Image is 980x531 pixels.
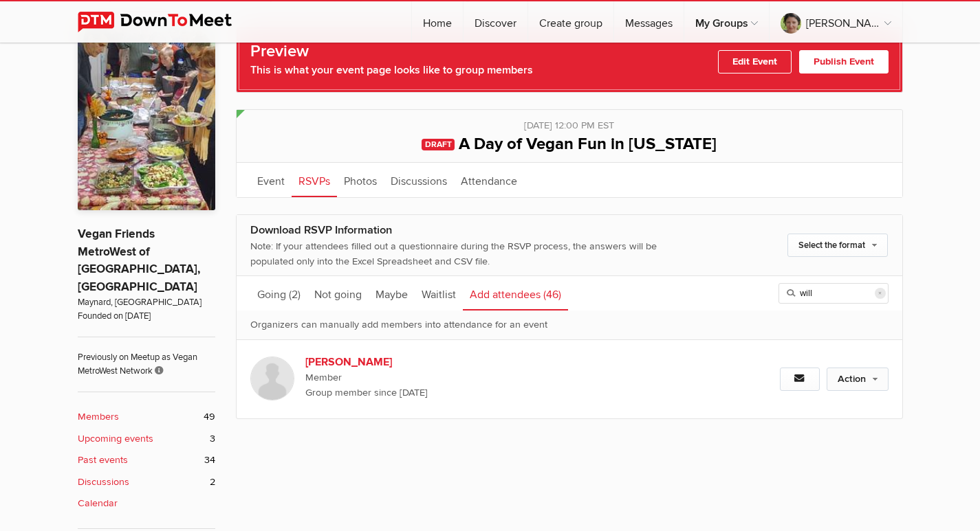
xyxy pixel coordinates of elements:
[78,475,129,490] b: Discussions
[250,239,697,269] div: Note: If your attendees filled out a questionnaire during the RSVP process, the answers will be p...
[250,222,697,239] div: Download RSVP Information
[250,62,633,78] p: This is what your event page looks like to group members
[415,276,463,310] a: Waitlist
[305,387,428,398] font: Group member since [DATE]
[204,409,215,425] span: 49
[307,276,369,310] a: Not going
[78,496,118,511] b: Calendar
[78,431,153,447] b: Upcoming events
[78,296,215,309] span: Maynard, [GEOGRAPHIC_DATA]
[422,139,455,150] span: DRAFT
[778,283,889,304] input: Search
[463,276,568,310] a: Add attendees (46)
[78,453,215,468] a: Past events 34
[459,134,717,154] span: A Day of Vegan Fun in [US_STATE]
[292,163,337,197] a: RSVPs
[787,234,888,257] a: Select the format
[78,227,200,295] a: Vegan Friends MetroWest of [GEOGRAPHIC_DATA], [GEOGRAPHIC_DATA]
[799,50,889,74] a: Publish Event
[78,409,119,425] b: Members
[210,431,215,447] span: 3
[78,431,215,447] a: Upcoming events 3
[454,163,524,197] a: Attendance
[384,163,454,197] a: Discussions
[412,1,463,43] a: Home
[210,475,215,490] span: 2
[684,1,769,43] a: My Groups
[543,288,561,302] span: (46)
[250,276,307,310] a: Going (2)
[305,370,541,385] span: Member
[78,12,253,32] img: DownToMeet
[237,310,902,340] p: Organizers can manually add members into attendance for an event
[464,1,527,43] a: Discover
[250,110,889,133] div: [DATE] 12:00 PM EST
[204,453,215,468] span: 34
[250,357,294,400] img: Marinell Williams
[78,26,215,210] img: Vegan Friends MetroWest of Boston, MA
[250,163,292,197] a: Event
[78,453,128,468] b: Past events
[289,288,301,302] span: (2)
[614,1,684,43] a: Messages
[78,310,215,323] span: Founded on [DATE]
[250,41,633,62] h2: Preview
[528,1,613,43] a: Create group
[78,475,215,490] a: Discussions 2
[369,276,415,310] a: Maybe
[78,496,215,511] a: Calendar
[78,409,215,425] a: Members 49
[337,163,384,197] a: Photos
[305,354,446,370] b: [PERSON_NAME]
[718,50,792,74] a: Edit Event
[78,337,215,378] span: Previously on Meetup as Vegan MetroWest Network
[305,354,541,385] a: [PERSON_NAME] Member
[827,368,889,391] a: Action
[770,1,902,43] a: [PERSON_NAME]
